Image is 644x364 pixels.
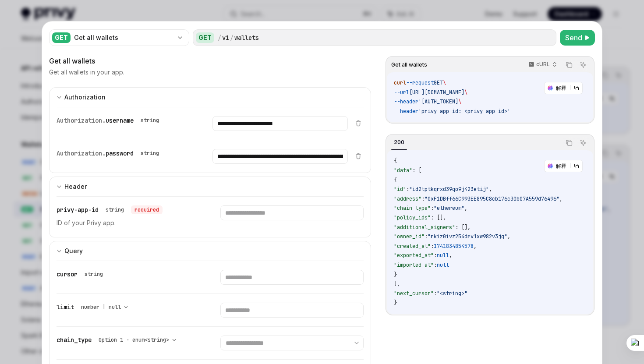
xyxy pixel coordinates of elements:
div: / [230,33,234,42]
div: chain_type [57,336,180,344]
span: 'privy-app-id: <privy-app-id>' [418,108,510,115]
span: , [489,186,492,193]
button: Copy the contents from the code block [563,59,575,71]
span: } [394,299,397,306]
button: Ask AI [577,137,589,148]
div: Authorization [64,92,106,102]
span: ], [394,280,400,287]
div: v1 [222,33,229,42]
span: "rkiz0ivz254drv1xw982v3jq" [428,233,507,240]
span: privy-app-id [57,206,99,214]
div: GET [52,32,71,43]
span: "ethereum" [434,205,464,212]
span: --header [394,108,418,115]
span: , [474,243,477,250]
span: password [106,149,134,157]
span: Get all wallets [391,61,427,68]
div: string [141,117,159,124]
span: : [], [455,224,471,231]
span: : [434,262,437,269]
span: null [437,262,449,269]
span: GET [434,79,443,86]
div: cursor [57,270,106,279]
span: curl [394,79,406,86]
span: \ [458,98,461,105]
span: "<string>" [437,290,467,297]
button: cURL [524,57,561,72]
span: chain_type [57,336,92,344]
span: : [ [412,167,421,174]
span: \ [464,89,467,96]
span: "next_cursor" [394,290,434,297]
div: / [218,33,221,42]
div: Authorization.username [57,116,163,125]
span: : [425,233,428,240]
button: Copy the contents from the code block [563,137,575,148]
span: "imported_at" [394,262,434,269]
span: , [507,233,510,240]
span: 1741834854578 [434,243,474,250]
span: "policy_ids" [394,214,431,221]
div: limit [57,303,131,311]
button: Send [560,30,595,46]
span: null [437,252,449,259]
div: required [131,205,163,214]
span: \ [443,79,446,86]
div: Get all wallets [49,56,371,66]
span: : [431,205,434,212]
span: : [406,186,409,193]
span: : [], [431,214,446,221]
button: expand input section [49,241,371,261]
div: string [106,206,124,213]
span: "id" [394,186,406,193]
div: Get all wallets [74,33,173,42]
span: : [434,252,437,259]
span: Authorization. [57,117,106,124]
span: "address" [394,195,421,202]
span: } [394,271,397,278]
span: , [464,205,467,212]
span: "id2tptkqrxd39qo9j423etij" [409,186,489,193]
div: 200 [391,137,407,148]
div: GET [196,32,214,43]
span: "created_at" [394,243,431,250]
span: , [449,252,452,259]
span: [URL][DOMAIN_NAME] [409,89,464,96]
p: ID of your Privy app. [57,218,199,228]
span: { [394,157,397,164]
span: Authorization. [57,149,106,157]
span: --url [394,89,409,96]
span: --header [394,98,418,105]
span: Send [565,32,582,43]
button: expand input section [49,177,371,196]
div: wallets [234,33,259,42]
span: , [559,195,563,202]
span: { [394,177,397,184]
span: username [106,117,134,124]
span: : [434,290,437,297]
div: Header [64,181,87,192]
span: "data" [394,167,412,174]
span: "additional_signers" [394,224,455,231]
div: Authorization.password [57,149,163,158]
button: expand input section [49,87,371,107]
span: : [431,243,434,250]
button: GETGet all wallets [49,28,189,47]
span: "chain_type" [394,205,431,212]
div: string [141,150,159,157]
div: privy-app-id [57,205,163,214]
span: "owner_id" [394,233,425,240]
span: cursor [57,270,78,278]
span: --request [406,79,434,86]
button: Ask AI [577,59,589,71]
span: '[AUTH_TOKEN] [418,98,458,105]
div: string [85,271,103,278]
span: "exported_at" [394,252,434,259]
span: "0xF1DBff66C993EE895C8cb176c30b07A559d76496" [425,195,559,202]
p: Get all wallets in your app. [49,68,124,77]
p: cURL [536,61,550,68]
div: Query [64,246,83,256]
span: : [421,195,425,202]
span: limit [57,303,74,311]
